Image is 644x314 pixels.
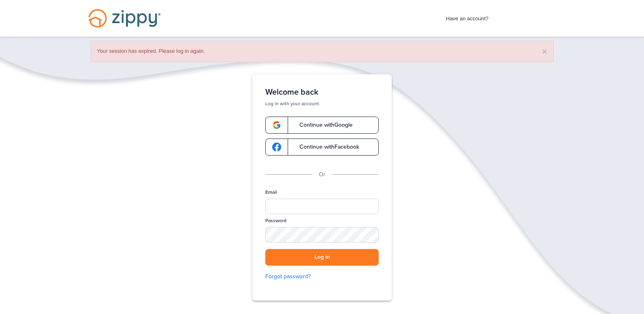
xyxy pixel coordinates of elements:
[291,122,353,128] span: Continue with Google
[272,143,281,152] img: google-logo
[265,199,379,214] input: Email
[265,117,379,134] a: google-logoContinue withGoogle
[91,41,554,62] div: Your session has expired. Please log in again.
[265,189,277,196] label: Email
[542,47,547,56] button: ×
[265,217,286,224] label: Password
[446,10,489,23] span: Have an account?
[265,87,379,97] h1: Welcome back
[265,100,379,107] p: Log in with your account.
[265,227,379,243] input: Password
[272,121,281,130] img: google-logo
[265,139,379,156] a: google-logoContinue withFacebook
[291,144,359,150] span: Continue with Facebook
[265,272,379,281] a: Forgot password?
[265,249,379,266] button: Log in
[319,170,325,179] p: Or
